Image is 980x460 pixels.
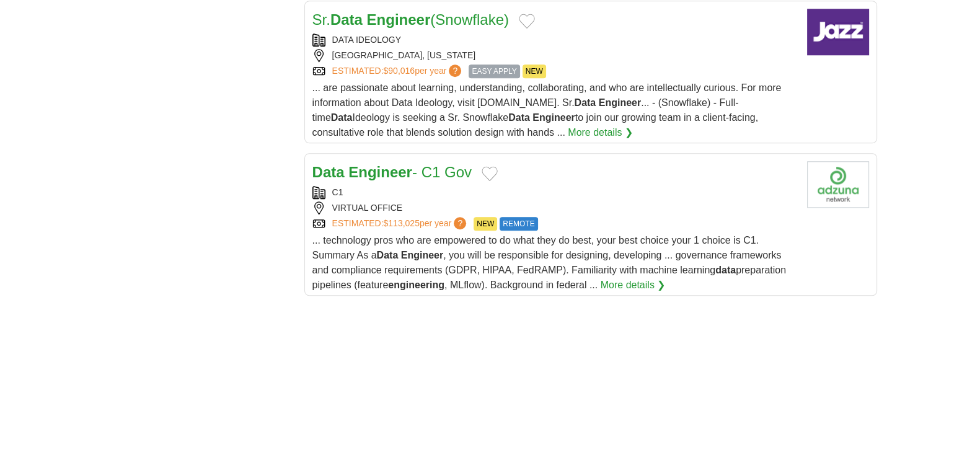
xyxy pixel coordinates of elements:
[388,280,444,290] strong: engineering
[312,164,472,180] a: Data Engineer- C1 Gov
[454,217,466,229] span: ?
[312,33,797,46] div: DATA IDEOLOGY
[367,11,431,28] strong: Engineer
[807,9,869,55] img: Company logo
[482,166,498,181] button: Add to favorite jobs
[519,14,535,29] button: Add to favorite jobs
[599,97,641,108] strong: Engineer
[331,112,353,123] strong: Data
[715,265,736,275] strong: data
[523,64,546,78] span: NEW
[807,161,869,208] img: Company logo
[500,217,537,231] span: REMOTE
[312,164,345,180] strong: Data
[312,235,786,290] span: ... technology pros who are empowered to do what they do best, your best choice your 1 choice is ...
[574,97,596,108] strong: Data
[348,164,412,180] strong: Engineer
[469,64,519,78] span: EASY APPLY
[377,250,399,260] strong: Data
[568,125,633,140] a: More details ❯
[532,112,575,123] strong: Engineer
[332,64,464,78] a: ESTIMATED:$90,016per year?
[383,218,419,228] span: $113,025
[383,66,415,76] span: $90,016
[449,64,461,77] span: ?
[401,250,443,260] strong: Engineer
[312,201,797,215] div: VIRTUAL OFFICE
[508,112,530,123] strong: Data
[312,11,509,28] a: Sr.Data Engineer(Snowflake)
[601,278,666,293] a: More details ❯
[474,217,497,231] span: NEW
[332,217,469,231] a: ESTIMATED:$113,025per year?
[312,186,797,199] div: C1
[330,11,363,28] strong: Data
[312,82,782,138] span: ... are passionate about learning, understanding, collaborating, and who are intellectually curio...
[312,49,797,62] div: [GEOGRAPHIC_DATA], [US_STATE]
